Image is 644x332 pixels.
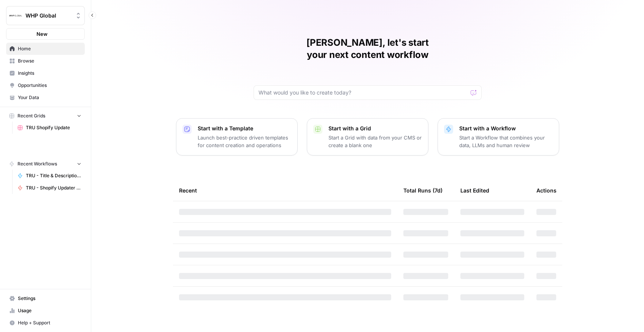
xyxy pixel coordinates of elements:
[328,125,422,132] p: Start with a Grid
[438,118,559,156] button: Start with a WorkflowStart a Workflow that combines your data, LLMs and human review
[536,180,557,201] div: Actions
[6,55,85,67] a: Browse
[459,125,553,132] p: Start with a Workflow
[6,67,85,79] a: Insights
[198,134,291,149] p: Launch best-practice driven templates for content creation and operations
[198,125,291,132] p: Start with a Template
[6,6,85,25] button: Workspace: WHP Global
[254,37,482,61] h1: [PERSON_NAME], let's start your next content workflow
[6,43,85,55] a: Home
[307,118,428,156] button: Start with a GridStart a Grid with data from your CMS or create a blank one
[9,9,22,22] img: WHP Global Logo
[403,180,443,201] div: Total Runs (7d)
[459,134,553,149] p: Start a Workflow that combines your data, LLMs and human review
[18,58,81,64] span: Browse
[259,89,468,96] input: What would you like to create today?
[14,122,85,134] a: TRU Shopify Update
[17,160,57,167] span: Recent Workflows
[18,45,81,52] span: Home
[6,91,85,104] a: Your Data
[26,124,81,131] span: TRU Shopify Update
[6,317,85,329] button: Help + Support
[18,307,81,314] span: Usage
[6,110,85,122] button: Recent Grids
[176,118,298,156] button: Start with a TemplateLaunch best-practice driven templates for content creation and operations
[26,172,81,179] span: TRU - Title & Description Generator
[179,180,391,201] div: Recent
[6,292,85,305] a: Settings
[18,295,81,302] span: Settings
[6,28,85,40] button: New
[26,184,81,191] span: TRU - Shopify Updater Title & Description (2.0)
[14,170,85,182] a: TRU - Title & Description Generator
[6,305,85,317] a: Usage
[328,134,422,149] p: Start a Grid with data from your CMS or create a blank one
[25,12,71,19] span: WHP Global
[18,94,81,101] span: Your Data
[6,158,85,170] button: Recent Workflows
[14,182,85,194] a: TRU - Shopify Updater Title & Description (2.0)
[18,70,81,77] span: Insights
[6,79,85,91] a: Opportunities
[18,82,81,89] span: Opportunities
[36,30,48,38] span: New
[18,319,81,326] span: Help + Support
[17,112,45,119] span: Recent Grids
[460,180,489,201] div: Last Edited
